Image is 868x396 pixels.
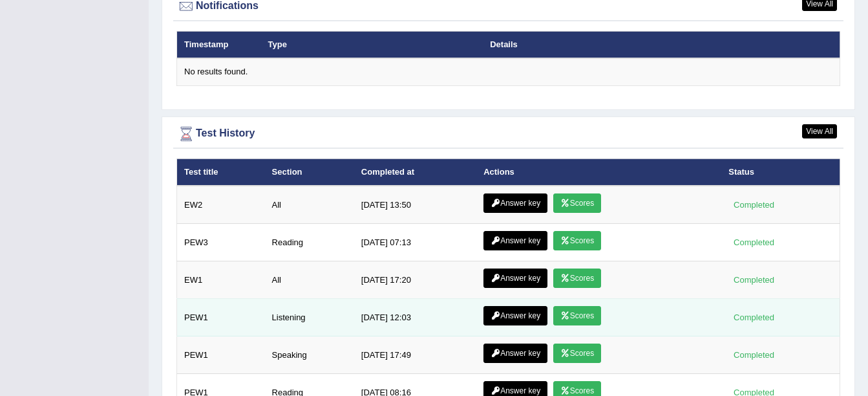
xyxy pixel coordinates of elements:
[354,299,476,336] td: [DATE] 12:03
[354,186,476,224] td: [DATE] 13:50
[728,236,779,249] div: Completed
[184,66,832,78] div: No results found.
[177,336,265,374] td: PEW1
[802,124,837,138] a: View All
[483,31,762,58] th: Details
[265,186,354,224] td: All
[553,269,601,288] a: Scores
[265,261,354,299] td: All
[261,31,483,58] th: Type
[354,261,476,299] td: [DATE] 17:20
[476,159,721,186] th: Actions
[728,311,779,324] div: Completed
[265,224,354,261] td: Reading
[265,299,354,336] td: Listening
[483,306,547,325] a: Answer key
[553,193,601,213] a: Scores
[483,193,547,213] a: Answer key
[177,31,261,58] th: Timestamp
[728,348,779,362] div: Completed
[177,261,265,299] td: EW1
[354,224,476,261] td: [DATE] 07:13
[265,159,354,186] th: Section
[483,344,547,363] a: Answer key
[483,231,547,250] a: Answer key
[721,159,840,186] th: Status
[553,231,601,250] a: Scores
[354,159,476,186] th: Completed at
[177,224,265,261] td: PEW3
[177,159,265,186] th: Test title
[553,306,601,325] a: Scores
[177,299,265,336] td: PEW1
[483,269,547,288] a: Answer key
[265,336,354,374] td: Speaking
[354,336,476,374] td: [DATE] 17:49
[176,124,840,144] div: Test History
[728,273,779,287] div: Completed
[728,198,779,212] div: Completed
[553,344,601,363] a: Scores
[177,186,265,224] td: EW2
